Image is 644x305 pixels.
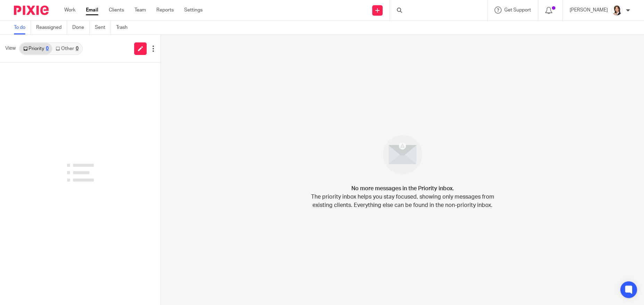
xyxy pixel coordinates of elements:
[310,193,495,209] p: The priority inbox helps you stay focused, showing only messages from existing clients. Everythin...
[184,7,203,14] a: Settings
[76,46,79,51] div: 0
[109,7,124,14] a: Clients
[64,7,75,14] a: Work
[134,7,146,14] a: Team
[20,43,52,54] a: Priority0
[611,5,622,16] img: BW%20Website%203%20-%20square.jpg
[52,43,82,54] a: Other0
[116,21,133,34] a: Trash
[95,21,111,34] a: Sent
[378,130,427,179] img: image
[504,8,531,13] span: Get Support
[46,46,49,51] div: 0
[351,184,454,193] h4: No more messages in the Priority inbox.
[36,21,67,34] a: Reassigned
[86,7,98,14] a: Email
[5,45,16,52] span: View
[14,6,49,15] img: Pixie
[570,7,608,14] p: [PERSON_NAME]
[72,21,90,34] a: Done
[14,21,31,34] a: To do
[156,7,174,14] a: Reports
